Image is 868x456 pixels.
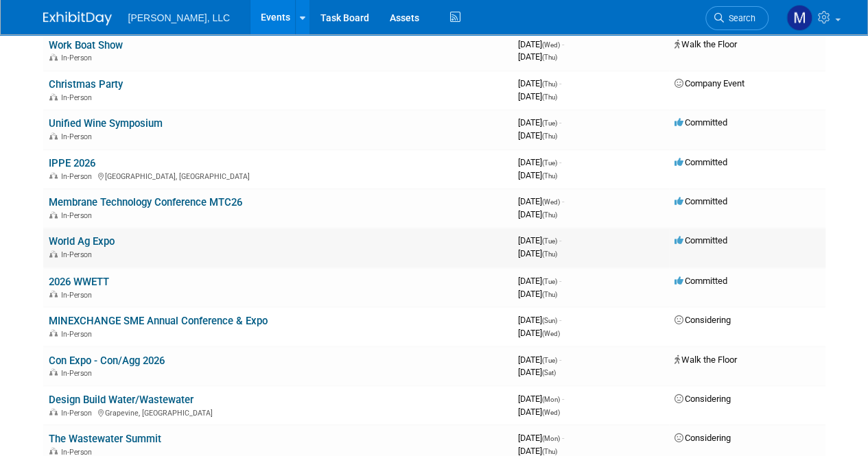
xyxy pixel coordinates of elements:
a: Membrane Technology Conference MTC26 [49,196,242,208]
span: [DATE] [518,327,560,337]
img: In-Person Event [49,408,58,415]
a: Search [705,6,769,30]
span: (Thu) [542,80,557,88]
span: [DATE] [518,248,557,259]
a: 2026 WWETT [49,275,109,287]
span: [DATE] [518,445,557,455]
span: (Tue) [542,119,557,127]
span: Walk the Floor [675,39,737,49]
span: (Thu) [542,250,557,258]
img: Mitchell Brown [786,5,812,31]
span: In-Person [61,408,96,417]
span: [PERSON_NAME], LLC [128,12,231,23]
span: - [562,432,564,442]
span: In-Person [61,132,96,141]
span: Committed [675,117,727,128]
span: - [559,275,561,285]
span: (Tue) [542,237,557,245]
span: (Mon) [542,434,560,442]
a: Unified Wine Symposium [49,117,163,130]
img: In-Person Event [49,172,58,179]
a: World Ag Expo [49,235,115,248]
span: [DATE] [518,393,564,403]
span: (Wed) [542,408,560,416]
a: Christmas Party [49,78,123,91]
span: Committed [675,157,727,167]
span: - [559,157,561,167]
img: In-Person Event [49,93,58,100]
span: - [559,78,561,88]
a: Con Expo - Con/Agg 2026 [49,354,165,366]
span: Committed [675,275,727,285]
span: [DATE] [518,170,557,180]
span: [DATE] [518,117,561,128]
span: Committed [675,235,727,245]
span: [DATE] [518,432,564,442]
span: [DATE] [518,39,564,49]
span: In-Person [61,329,96,338]
span: [DATE] [518,288,557,298]
a: Work Boat Show [49,39,123,51]
span: [DATE] [518,406,560,416]
span: - [559,235,561,245]
span: - [562,393,564,403]
span: In-Person [61,211,96,220]
span: (Thu) [542,290,557,298]
span: Walk the Floor [675,354,737,364]
a: The Wastewater Summit [49,432,161,444]
span: (Thu) [542,172,557,180]
span: - [559,117,561,128]
span: (Sun) [542,316,557,324]
span: Considering [675,432,731,442]
span: [DATE] [518,354,561,364]
span: [DATE] [518,51,557,62]
span: In-Person [61,93,96,102]
img: In-Person Event [49,329,58,336]
span: Search [724,13,755,23]
span: [DATE] [518,314,561,324]
img: In-Person Event [49,211,58,218]
img: In-Person Event [49,53,58,60]
img: In-Person Event [49,368,58,375]
span: - [562,39,564,49]
span: (Thu) [542,93,557,101]
a: Design Build Water/Wastewater [49,393,193,405]
div: [GEOGRAPHIC_DATA], [GEOGRAPHIC_DATA] [49,170,507,181]
span: - [559,314,561,324]
span: [DATE] [518,157,561,167]
a: MINEXCHANGE SME Annual Conference & Expo [49,314,268,326]
span: Committed [675,196,727,206]
span: [DATE] [518,196,564,206]
span: In-Person [61,368,96,377]
span: (Wed) [542,329,560,337]
span: [DATE] [518,130,557,141]
span: (Thu) [542,132,557,140]
span: (Thu) [542,53,557,61]
div: Grapevine, [GEOGRAPHIC_DATA] [49,406,507,417]
span: (Wed) [542,198,560,206]
span: (Sat) [542,368,556,376]
span: [DATE] [518,275,561,285]
span: In-Person [61,290,96,299]
span: (Tue) [542,356,557,363]
img: In-Person Event [49,132,58,139]
span: [DATE] [518,366,556,376]
img: In-Person Event [49,290,58,297]
span: In-Person [61,53,96,62]
span: [DATE] [518,91,557,101]
img: In-Person Event [49,250,58,257]
span: In-Person [61,447,96,456]
img: In-Person Event [49,447,58,454]
span: In-Person [61,250,96,259]
span: Considering [675,393,731,403]
span: Considering [675,314,731,324]
a: IPPE 2026 [49,157,95,169]
span: In-Person [61,172,96,181]
span: - [562,196,564,206]
span: [DATE] [518,209,557,219]
span: (Wed) [542,41,560,49]
span: (Tue) [542,277,557,285]
span: - [559,354,561,364]
span: (Mon) [542,395,560,403]
img: ExhibitDay [43,12,112,25]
